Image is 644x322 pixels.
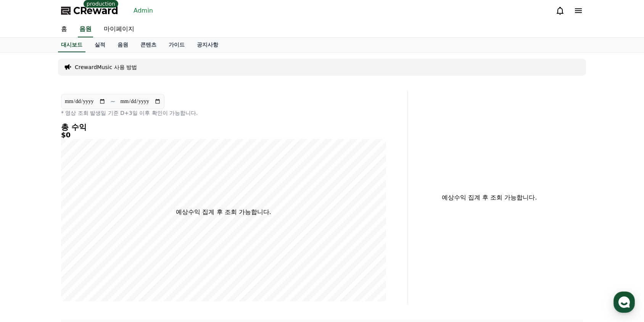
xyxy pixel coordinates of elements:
a: 마이페이지 [98,21,140,37]
a: 공지사항 [191,38,224,52]
h5: $0 [61,131,386,139]
a: 대화 [50,242,98,261]
span: 설정 [118,253,127,259]
p: 예상수익 집계 후 조회 가능합니다. [414,193,565,202]
a: Admin [130,5,156,17]
a: 콘텐츠 [134,38,163,52]
span: CReward [73,5,118,17]
a: 실적 [89,38,111,52]
a: 음원 [111,38,134,52]
a: 설정 [98,242,147,261]
a: 홈 [55,21,73,37]
h4: 총 수익 [61,123,386,131]
a: 대시보드 [58,38,85,52]
p: * 영상 조회 발생일 기준 D+3일 이후 확인이 가능합니다. [61,109,386,117]
p: ~ [110,97,115,106]
span: 대화 [70,254,79,260]
a: CrewardMusic 사용 방법 [75,63,137,71]
a: 음원 [78,21,93,37]
a: 가이드 [163,38,191,52]
p: 예상수익 집계 후 조회 가능합니다. [176,208,271,217]
a: CReward [61,5,118,17]
a: 홈 [2,242,50,261]
span: 홈 [24,253,29,259]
